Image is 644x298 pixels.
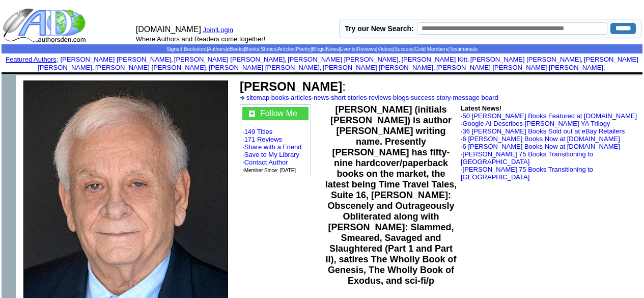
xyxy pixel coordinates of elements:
[461,135,620,143] font: ·
[244,168,296,173] font: Member Since: [DATE]
[411,94,451,101] a: success story
[38,56,638,71] font: , , , , , , , , , ,
[461,150,593,166] a: [PERSON_NAME] 75 Books Transitioning to [GEOGRAPHIC_DATA]
[245,46,260,52] a: Books
[261,46,276,52] a: Stories
[583,57,584,63] font: i
[244,158,288,166] a: Contact Author
[453,94,498,101] a: message board
[461,166,593,181] a: [PERSON_NAME] 75 Books Transitioning to [GEOGRAPHIC_DATA]
[461,127,625,135] font: ·
[203,26,215,34] a: Join
[469,57,470,63] font: i
[415,46,449,52] a: Gold Members
[463,112,637,120] a: 50 [PERSON_NAME] Books Featured at [DOMAIN_NAME]
[323,64,433,71] a: [PERSON_NAME] [PERSON_NAME]
[369,94,391,101] a: reviews
[321,65,322,71] font: i
[6,56,58,63] font: :
[326,46,339,52] a: News
[38,56,638,71] a: [PERSON_NAME] [PERSON_NAME]
[242,107,309,174] font: · · · · · ·
[94,65,95,71] font: i
[461,120,610,127] font: ·
[2,75,16,90] img: shim.gif
[435,65,436,71] font: i
[345,24,413,33] label: Try our New Search:
[400,57,401,63] font: i
[244,128,273,136] a: 149 Titles
[463,127,625,135] a: 36 [PERSON_NAME] Books Sold out at eBay Retailers
[249,111,255,117] img: gc.jpg
[244,136,282,143] a: 171 Reviews
[208,65,209,71] font: i
[461,104,501,112] b: Latest News!
[60,56,171,63] a: [PERSON_NAME] [PERSON_NAME]
[436,64,603,71] a: [PERSON_NAME] [PERSON_NAME] [PERSON_NAME]
[136,35,265,43] font: Where Authors and Readers come together!
[463,135,620,143] a: 6 [PERSON_NAME] Books Now at [DOMAIN_NAME]
[215,26,237,34] font: |
[227,46,244,52] a: eBooks
[217,26,233,34] a: Login
[260,109,297,118] a: Follow Me
[463,143,620,150] a: 6 [PERSON_NAME] Books Now at [DOMAIN_NAME]
[240,79,342,93] b: [PERSON_NAME]
[312,46,325,52] a: Blogs
[240,94,498,101] font: · · · · · · · ·
[394,46,413,52] a: Success
[605,65,606,71] font: i
[461,150,593,166] font: ·
[401,56,467,63] a: [PERSON_NAME] Kitt
[95,64,206,71] a: [PERSON_NAME] [PERSON_NAME]
[174,56,285,63] a: [PERSON_NAME] [PERSON_NAME]
[271,94,289,101] a: books
[209,64,319,71] a: [PERSON_NAME] [PERSON_NAME]
[461,166,593,181] font: ·
[377,46,393,52] a: Videos
[278,46,295,52] a: Articles
[321,74,323,75] img: shim.gif
[6,56,57,63] a: Featured Authors
[321,72,323,74] img: shim.gif
[357,46,376,52] a: Reviews
[450,46,478,52] a: Testimonials
[208,46,225,52] a: Authors
[461,143,620,150] font: ·
[244,143,302,151] a: Share with a Friend
[240,79,346,93] font: :
[331,94,367,101] a: short stories
[166,46,478,52] span: | | | | | | | | | | | | | |
[3,8,88,43] img: logo_ad.gif
[246,94,270,101] a: sitemap
[461,112,637,120] font: ·
[393,94,409,101] a: blogs
[463,120,610,127] a: Google AI Describes [PERSON_NAME] YA Trilogy
[244,151,299,158] a: Save to My Library
[136,25,201,34] font: [DOMAIN_NAME]
[325,104,457,286] b: [PERSON_NAME] (initials [PERSON_NAME]) is author [PERSON_NAME] writing name. Presently [PERSON_NA...
[314,94,329,101] a: news
[173,57,174,63] font: i
[287,57,288,63] font: i
[291,94,312,101] a: articles
[340,46,356,52] a: Events
[288,56,398,63] a: [PERSON_NAME] [PERSON_NAME]
[296,46,311,52] a: Poetry
[470,56,581,63] a: [PERSON_NAME] [PERSON_NAME]
[166,46,207,52] a: Signed Bookstore
[240,96,244,100] img: a_336699.gif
